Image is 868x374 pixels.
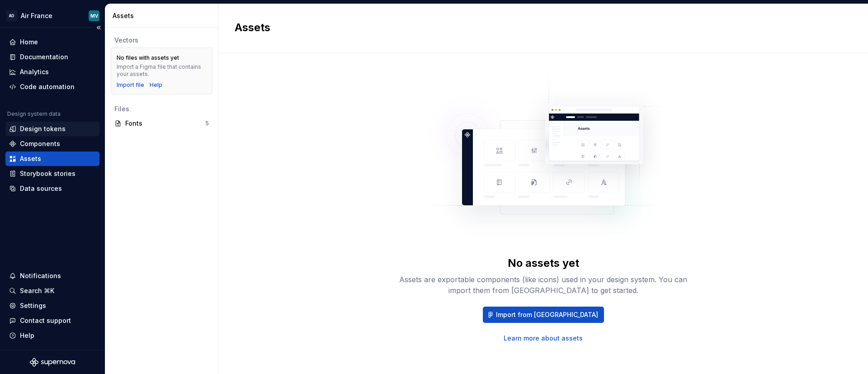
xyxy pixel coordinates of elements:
[117,81,144,89] button: Import file
[125,119,205,128] div: Fonts
[117,54,179,62] div: No files with assets yet
[150,81,162,89] a: Help
[5,328,99,343] button: Help
[114,36,209,45] div: Vectors
[205,120,209,127] div: 5
[5,313,99,328] button: Contact support
[117,63,207,78] div: Import a Figma file that contains your assets.
[20,38,38,47] div: Home
[5,137,99,151] a: Components
[20,331,34,340] div: Help
[20,184,62,193] div: Data sources
[5,298,99,313] a: Settings
[111,116,212,131] a: Fonts5
[90,12,98,19] div: MV
[20,316,71,325] div: Contact support
[114,104,209,114] div: Files
[399,274,688,296] div: Assets are exportable components (like icons) used in your design system. You can import them fro...
[5,80,99,94] a: Code automation
[20,286,54,295] div: Search ⌘K
[20,139,60,148] div: Components
[5,166,99,181] a: Storybook stories
[92,21,105,34] button: Collapse sidebar
[7,110,61,118] div: Design system data
[483,307,604,323] button: Import from [GEOGRAPHIC_DATA]
[5,151,99,166] a: Assets
[5,35,99,49] a: Home
[20,82,75,91] div: Code automation
[496,310,598,319] span: Import from [GEOGRAPHIC_DATA]
[20,124,66,133] div: Design tokens
[20,271,61,280] div: Notifications
[20,301,46,310] div: Settings
[5,65,99,79] a: Analytics
[504,334,583,343] a: Learn more about assets
[2,6,103,25] button: ADAir FranceMV
[5,269,99,283] button: Notifications
[5,181,99,196] a: Data sources
[20,52,68,62] div: Documentation
[5,122,99,136] a: Design tokens
[30,358,75,367] svg: Supernova Logo
[5,50,99,64] a: Documentation
[508,256,579,270] div: No assets yet
[235,20,841,35] h2: Assets
[20,154,41,163] div: Assets
[113,11,214,20] div: Assets
[20,67,49,76] div: Analytics
[5,284,99,298] button: Search ⌘K
[21,11,52,20] div: Air France
[20,169,75,178] div: Storybook stories
[6,10,17,21] div: AD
